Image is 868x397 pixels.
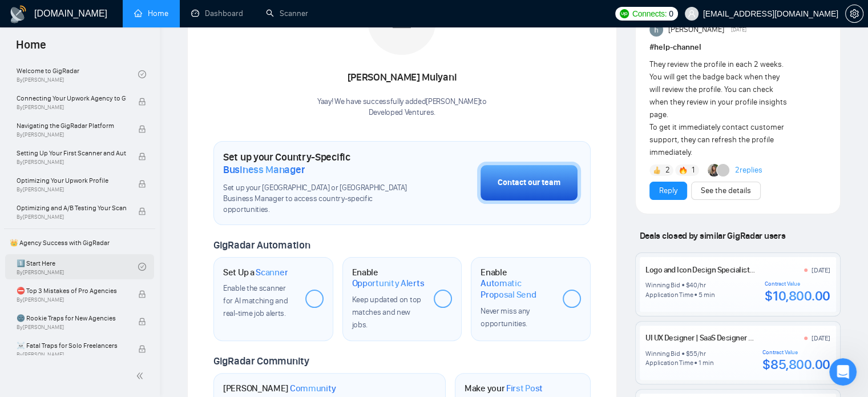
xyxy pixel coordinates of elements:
img: Profile image for Mariia [13,221,36,244]
span: By [PERSON_NAME] [17,186,126,193]
div: $ [686,349,690,358]
p: Developed Ventures . [317,107,487,118]
div: Application Time [645,290,693,299]
span: Opportunity Alerts [352,278,425,289]
img: logo [9,5,27,23]
span: Messages [63,320,107,328]
span: GigRadar Automation [213,239,310,251]
span: Connects: [632,7,667,20]
div: • [DATE] [64,148,96,160]
div: $ [686,280,690,290]
div: Contact our team [498,177,560,189]
span: By [PERSON_NAME] [17,324,126,331]
a: See the details [701,185,751,197]
span: lock [138,153,146,161]
span: [DATE] [731,25,746,35]
span: check-circle [138,263,146,271]
div: • [DATE] [66,106,98,118]
div: 55 [689,349,697,358]
img: Profile image for Nazar [13,89,36,111]
div: Nazar [41,106,64,118]
h1: Enable [481,267,554,300]
a: Reply [659,185,677,197]
span: 👑 Agency Success with GigRadar [5,231,154,254]
span: GigRadar Community [213,355,309,367]
a: 1️⃣ Start HereBy[PERSON_NAME] [17,254,138,279]
a: setting [845,9,863,18]
span: Automatic Proposal Send [481,278,554,300]
span: By [PERSON_NAME] [17,351,126,358]
span: Optimizing Your Upwork Profile [17,175,126,186]
span: Community [290,383,336,394]
span: 1 [691,165,694,176]
span: Never miss any opportunities. [481,306,530,328]
a: searchScanner [266,9,308,18]
button: setting [845,5,863,23]
span: By [PERSON_NAME] [17,131,126,138]
span: 0 [669,7,673,20]
div: $85,800.00 [762,356,830,373]
span: Set up your [GEOGRAPHIC_DATA] or [GEOGRAPHIC_DATA] Business Manager to access country-specific op... [223,183,420,215]
div: [DATE] [812,334,830,343]
span: Keep updated on top matches and new jobs. [352,295,421,330]
span: By [PERSON_NAME] [17,296,126,303]
button: Tickets [114,292,171,338]
div: • [DATE] [67,232,99,244]
h1: Set up your Country-Specific [223,151,420,176]
span: lock [138,290,146,298]
span: 🌚 Rookie Traps for New Agencies [17,312,126,324]
div: Application Time [645,358,693,367]
div: • Just now [64,51,102,63]
span: okay thank you for the update [41,95,162,104]
h1: Set Up a [223,267,288,278]
div: Yaay! We have successfully added [PERSON_NAME] to [317,97,487,118]
span: Help [191,320,209,328]
button: Contact our team [477,162,581,204]
div: Mariia [41,190,65,202]
span: [PERSON_NAME] [668,23,724,36]
span: Home [7,37,55,61]
button: Messages [57,292,114,338]
iframe: Intercom live chat [829,358,857,386]
div: $10,800.00 [765,287,830,304]
div: • [DATE] [67,190,99,202]
span: setting [846,9,863,18]
h1: Make your [465,383,543,394]
span: lock [138,180,146,188]
img: Korlan [708,164,720,177]
img: Profile image for Dima [13,137,36,159]
div: 40 [689,280,697,290]
span: Setting Up Your First Scanner and Auto-Bidder [17,147,126,159]
img: Profile image for Mariia [13,179,36,202]
span: Optimizing and A/B Testing Your Scanner for Better Results [17,202,126,214]
span: Connecting Your Upwork Agency to GigRadar [17,93,126,104]
span: Request related to a Business Manager [52,82,188,94]
div: Winning Bid [645,280,680,290]
span: By [PERSON_NAME] [17,104,126,111]
div: Dima [41,148,62,160]
span: Okay thanks [41,41,90,50]
h1: Messages [84,5,146,25]
span: Navigating the GigRadar Platform [17,120,126,131]
span: ☠️ Fatal Traps for Solo Freelancers [17,340,126,351]
button: Reply [649,182,687,200]
a: homeHome [134,9,168,18]
span: Tickets [129,320,157,328]
span: Rate your conversation [41,137,134,146]
div: /hr [697,349,705,358]
span: Business Manager [223,163,305,176]
span: double-left [136,370,147,382]
h1: # help-channel [649,41,826,54]
div: 5 min [699,290,714,299]
span: Scanner [256,267,288,278]
h1: [PERSON_NAME] [223,383,336,394]
a: Logo and Icon Design Specialist Needed [645,265,777,275]
div: Dima [41,51,62,63]
img: haider ali [649,23,663,37]
button: Send us a message [53,236,176,259]
span: lock [138,318,146,326]
span: lock [138,125,146,133]
h1: Enable [352,267,425,289]
img: upwork-logo.png [620,9,629,18]
div: Mariia [41,232,65,244]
